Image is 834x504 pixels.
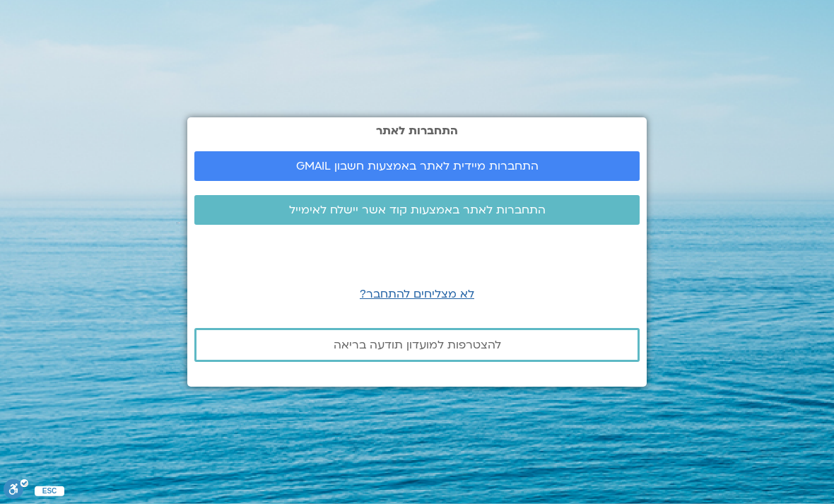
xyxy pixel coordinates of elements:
[334,339,501,351] span: להצטרפות למועדון תודעה בריאה
[296,160,539,172] span: התחברות מיידית לאתר באמצעות חשבון GMAIL
[360,286,474,302] a: לא מצליחים להתחבר?
[194,195,640,225] a: התחברות לאתר באמצעות קוד אשר יישלח לאימייל
[289,204,546,216] span: התחברות לאתר באמצעות קוד אשר יישלח לאימייל
[194,151,640,181] a: התחברות מיידית לאתר באמצעות חשבון GMAIL
[194,124,640,137] h2: התחברות לאתר
[194,328,640,362] a: להצטרפות למועדון תודעה בריאה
